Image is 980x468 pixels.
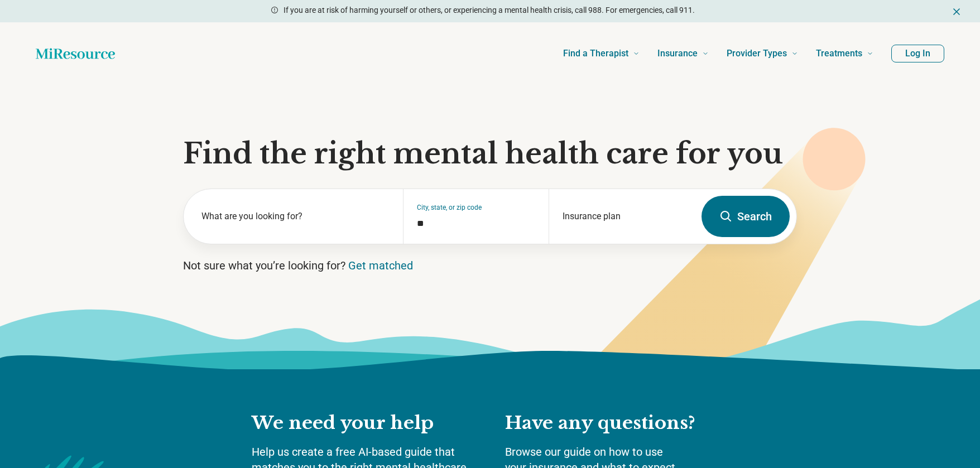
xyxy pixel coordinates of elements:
span: Find a Therapist [563,46,628,61]
button: Search [702,196,790,237]
a: Get matched [348,259,413,272]
a: Provider Types [727,31,798,76]
span: Treatments [816,46,862,61]
a: Insurance [657,31,709,76]
a: Home page [36,42,115,65]
span: Provider Types [727,46,787,61]
span: Insurance [657,46,698,61]
p: Not sure what you’re looking for? [183,258,797,273]
a: Find a Therapist [563,31,640,76]
h1: Find the right mental health care for you [183,137,797,171]
h2: We need your help [252,412,483,435]
p: If you are at risk of harming yourself or others, or experiencing a mental health crisis, call 98... [284,4,695,16]
button: Dismiss [951,4,962,18]
h2: Have any questions? [505,412,728,435]
label: What are you looking for? [201,210,390,223]
a: Treatments [816,31,873,76]
button: Log In [891,45,944,62]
